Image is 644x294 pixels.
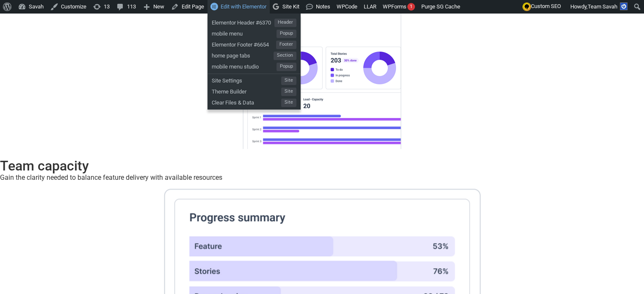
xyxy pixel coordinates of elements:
a: mobile menu studioPopup [207,60,301,71]
a: Theme BuilderSite [207,85,301,96]
span: Theme Builder [212,85,281,96]
span: Elementor Footer #6654 [212,38,276,49]
span: Team Savah [588,3,617,10]
a: Site SettingsSite [207,74,301,85]
span: Section [274,52,296,60]
a: Elementor Footer #6654Footer [207,38,301,49]
a: mobile menuPopup [207,27,301,38]
div: 1 [407,3,415,11]
span: Site [281,88,296,96]
span: Site [281,77,296,85]
span: Site Settings [212,74,281,85]
a: Clear Files & DataSite [207,96,301,107]
span: mobile menu studio [212,60,276,71]
a: home page tabsSection [207,49,301,60]
span: Popup [276,30,296,38]
span: Site [281,99,296,107]
a: Elementor Header #6370Header [207,16,301,27]
span: Footer [276,41,296,49]
span: Edit with Elementor [221,3,266,10]
span: Site Kit [282,3,299,10]
span: Popup [276,63,296,71]
span: home page tabs [212,49,274,60]
span: Clear Files & Data [212,96,281,107]
iframe: Chat Widget [602,253,644,294]
span: Header [274,19,296,27]
span: mobile menu [212,27,276,38]
span: Elementor Header #6370 [212,16,274,27]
